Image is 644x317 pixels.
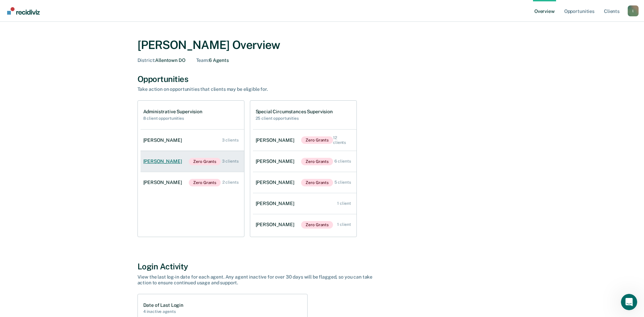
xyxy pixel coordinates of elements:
[253,129,356,152] a: [PERSON_NAME]Zero Grants 12 clients
[143,158,185,164] div: [PERSON_NAME]
[222,180,239,185] div: 2 clients
[143,180,185,185] div: [PERSON_NAME]
[143,116,202,121] h2: 8 client opportunities
[143,309,183,314] h2: 4 inactive agents
[256,180,297,185] div: [PERSON_NAME]
[301,221,333,229] span: Zero Grants
[137,262,507,271] div: Login Activity
[253,214,356,235] a: [PERSON_NAME]Zero Grants 1 client
[334,159,351,164] div: 6 clients
[253,151,356,172] a: [PERSON_NAME]Zero Grants 6 clients
[301,136,333,144] span: Zero Grants
[137,74,507,84] div: Opportunities
[337,222,351,227] div: 1 client
[143,302,183,308] h1: Date of Last Login
[141,131,244,150] a: [PERSON_NAME] 3 clients
[337,201,351,206] div: 1 client
[196,57,229,63] div: 6 Agents
[256,222,297,228] div: [PERSON_NAME]
[301,179,333,186] span: Zero Grants
[137,57,155,63] span: District :
[143,109,202,115] h1: Administrative Supervision
[137,86,375,92] div: Take action on opportunities that clients may be eligible for.
[256,137,297,143] div: [PERSON_NAME]
[137,57,185,63] div: Allentown DO
[196,57,209,63] span: Team :
[256,116,333,121] h2: 25 client opportunities
[222,159,239,164] div: 3 clients
[7,7,40,15] img: Recidiviz
[621,294,637,310] iframe: Intercom live chat
[334,180,351,185] div: 5 clients
[222,138,239,143] div: 3 clients
[301,158,333,165] span: Zero Grants
[256,109,333,115] h1: Special Circumstances Supervision
[253,172,356,193] a: [PERSON_NAME]Zero Grants 5 clients
[137,38,507,52] div: [PERSON_NAME] Overview
[628,5,639,16] div: l
[253,194,356,213] a: [PERSON_NAME] 1 client
[333,135,351,145] div: 12 clients
[189,158,221,165] span: Zero Grants
[256,201,297,206] div: [PERSON_NAME]
[141,151,244,172] a: [PERSON_NAME]Zero Grants 3 clients
[141,172,244,193] a: [PERSON_NAME]Zero Grants 2 clients
[143,137,185,143] div: [PERSON_NAME]
[256,158,297,164] div: [PERSON_NAME]
[189,179,221,186] span: Zero Grants
[137,274,375,286] div: View the last log-in date for each agent. Any agent inactive for over 30 days will be flagged, so...
[628,5,639,16] button: Profile dropdown button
